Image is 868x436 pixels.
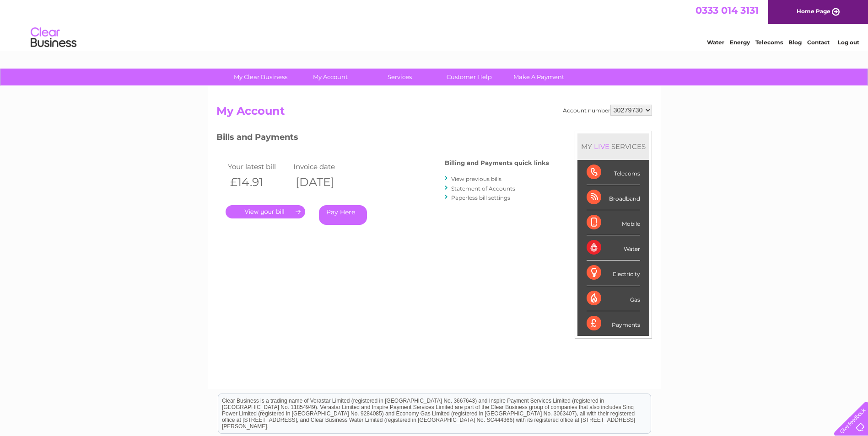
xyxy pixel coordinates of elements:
[292,69,368,85] a: My Account
[216,131,549,147] h3: Bills and Payments
[223,69,298,85] a: My Clear Business
[587,286,640,311] div: Gas
[730,39,750,46] a: Energy
[707,39,724,46] a: Water
[563,105,652,116] div: Account number
[807,39,830,46] a: Contact
[592,142,611,151] div: LIVE
[755,39,783,46] a: Telecoms
[216,105,652,122] h2: My Account
[30,24,77,52] img: logo.png
[451,194,510,201] a: Paperless bill settings
[362,69,437,85] a: Services
[501,69,577,85] a: Make A Payment
[587,185,640,210] div: Broadband
[577,133,649,160] div: MY SERVICES
[291,173,357,191] th: [DATE]
[226,205,305,218] a: .
[587,261,640,286] div: Electricity
[838,39,859,46] a: Log out
[226,173,291,191] th: £14.91
[431,69,507,85] a: Customer Help
[218,5,651,44] div: Clear Business is a trading name of Verastar Limited (registered in [GEOGRAPHIC_DATA] No. 3667643...
[587,210,640,235] div: Mobile
[445,160,549,166] h4: Billing and Payments quick links
[319,205,367,225] a: Pay Here
[788,39,802,46] a: Blog
[226,160,291,173] td: Your latest bill
[291,160,357,173] td: Invoice date
[695,5,759,16] a: 0333 014 3131
[451,175,501,182] a: View previous bills
[587,235,640,261] div: Water
[587,160,640,185] div: Telecoms
[451,185,515,192] a: Statement of Accounts
[587,311,640,336] div: Payments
